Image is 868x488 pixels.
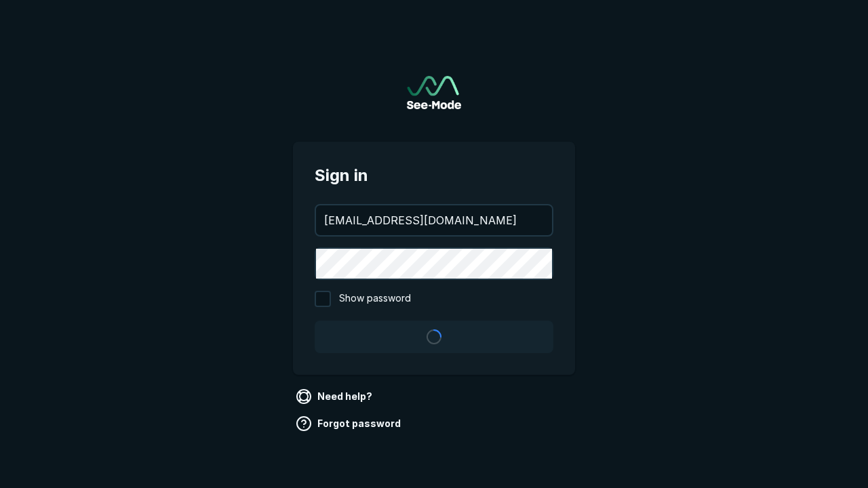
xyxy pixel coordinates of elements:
input: your@email.com [316,205,552,235]
a: Forgot password [293,413,406,434]
a: Go to sign in [407,76,461,109]
span: Show password [339,291,411,307]
img: See-Mode Logo [407,76,461,109]
span: Sign in [315,163,553,188]
a: Need help? [293,386,378,407]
